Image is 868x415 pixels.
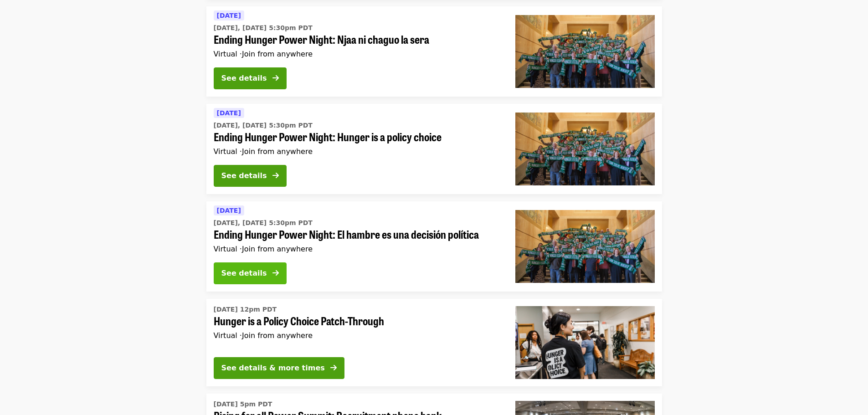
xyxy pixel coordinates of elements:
[214,165,287,187] button: See details
[214,400,272,409] time: [DATE] 5pm PDT
[242,50,313,58] span: Join from anywhere
[214,33,501,46] span: Ending Hunger Power Night: Njaa ni chaguo la sera
[214,305,277,314] time: [DATE] 12pm PDT
[206,201,662,292] a: See details for "Ending Hunger Power Night: El hambre es una decisión política"
[242,245,313,253] span: Join from anywhere
[214,245,313,253] span: Virtual ·
[214,218,313,228] time: [DATE], [DATE] 5:30pm PDT
[217,12,241,19] span: [DATE]
[214,314,501,328] span: Hunger is a Policy Choice Patch-Through
[214,67,287,89] button: See details
[214,23,313,33] time: [DATE], [DATE] 5:30pm PDT
[214,130,501,143] span: Ending Hunger Power Night: Hunger is a policy choice
[206,299,662,386] a: See details for "Hunger is a Policy Choice Patch-Through"
[242,147,313,156] span: Join from anywhere
[272,171,279,180] i: arrow-right icon
[217,109,241,117] span: [DATE]
[221,363,325,374] div: See details & more times
[217,207,241,214] span: [DATE]
[214,228,501,241] span: Ending Hunger Power Night: El hambre es una decisión política
[242,331,313,340] span: Join from anywhere
[515,15,655,88] img: Ending Hunger Power Night: Njaa ni chaguo la sera organized by Oregon Food Bank
[214,50,313,58] span: Virtual ·
[515,210,655,283] img: Ending Hunger Power Night: El hambre es una decisión política organized by Oregon Food Bank
[221,268,267,279] div: See details
[214,331,313,340] span: Virtual ·
[330,364,337,372] i: arrow-right icon
[214,147,313,156] span: Virtual ·
[214,262,287,284] button: See details
[206,6,662,97] a: See details for "Ending Hunger Power Night: Njaa ni chaguo la sera"
[272,269,279,277] i: arrow-right icon
[214,121,313,130] time: [DATE], [DATE] 5:30pm PDT
[272,74,279,82] i: arrow-right icon
[221,73,267,84] div: See details
[515,306,655,379] img: Hunger is a Policy Choice Patch-Through organized by Oregon Food Bank
[221,170,267,181] div: See details
[515,113,655,185] img: Ending Hunger Power Night: Hunger is a policy choice organized by Oregon Food Bank
[206,104,662,194] a: See details for "Ending Hunger Power Night: Hunger is a policy choice"
[214,357,344,379] button: See details & more times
